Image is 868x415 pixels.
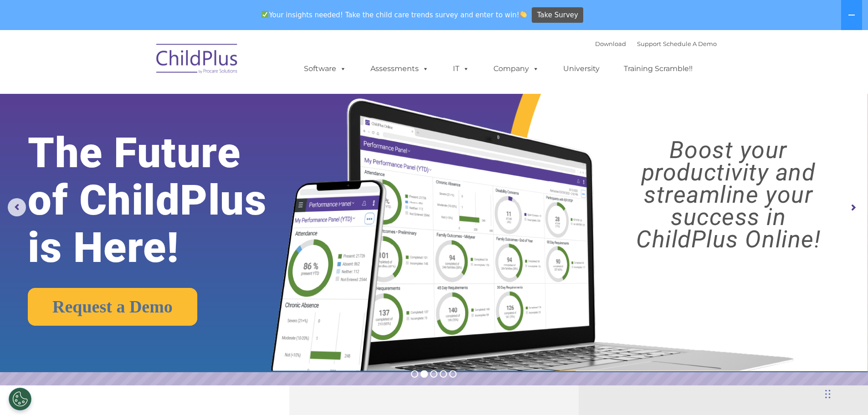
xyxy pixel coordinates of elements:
div: Drag [825,380,831,408]
span: Take Survey [537,7,578,23]
a: Download [595,40,626,47]
button: Cookies Settings [9,388,31,410]
img: ChildPlus by Procare Solutions [152,37,243,83]
a: Take Survey [532,7,583,23]
img: ✅ [262,11,268,18]
span: Last name [127,60,154,67]
a: Request a Demo [28,288,197,326]
iframe: Chat Widget [822,371,868,415]
a: Software [295,60,355,78]
a: Company [484,60,548,78]
img: 👏 [520,11,527,18]
font: | [595,40,717,47]
span: Phone number [127,97,165,104]
a: IT [444,60,478,78]
a: Assessments [361,60,438,78]
a: Support [637,40,661,47]
a: Schedule A Demo [663,40,717,47]
a: Training Scramble!! [615,60,702,78]
rs-layer: The Future of ChildPlus is Here! [28,129,305,272]
span: Your insights needed! Take the child care trends survey and enter to win! [258,6,531,24]
a: University [554,60,609,78]
rs-layer: Boost your productivity and streamline your success in ChildPlus Online! [600,139,857,251]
